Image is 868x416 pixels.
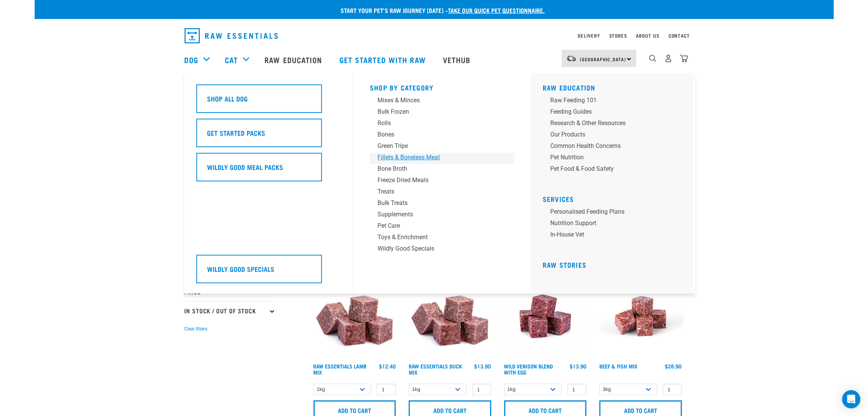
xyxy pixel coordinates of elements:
[543,195,687,201] h5: Services
[475,363,491,369] div: $13.90
[636,34,659,37] a: About Us
[543,130,687,141] a: Our Products
[543,119,687,130] a: Research & Other Resources
[377,130,496,139] div: Bones
[550,107,669,116] div: Feeding Guides
[550,119,669,128] div: Research & Other Resources
[550,96,669,105] div: Raw Feeding 101
[664,54,672,62] img: user.png
[550,153,669,162] div: Pet Nutrition
[370,141,514,153] a: Green Tripe
[377,107,496,116] div: Bulk Frozen
[550,130,669,139] div: Our Products
[543,207,687,219] a: Personalised Feeding Plans
[178,25,690,46] nav: dropdown navigation
[225,54,238,65] a: Cat
[370,176,514,187] a: Freeze Dried Meals
[370,221,514,233] a: Pet Care
[35,44,834,75] nav: dropdown navigation
[543,96,687,107] a: Raw Feeding 101
[448,8,545,12] a: take our quick pet questionnaire.
[543,219,687,230] a: Nutrition Support
[377,176,496,185] div: Freeze Dried Meals
[377,198,496,208] div: Bulk Treats
[196,119,341,153] a: Get Started Packs
[543,107,687,119] a: Feeding Guides
[377,210,496,219] div: Supplements
[377,153,496,162] div: Fillets & Boneless Meat
[377,244,496,253] div: Wildly Good Specials
[377,96,496,105] div: Mixes & Minces
[370,244,514,256] a: Wildly Good Specials
[370,130,514,141] a: Bones
[550,141,669,151] div: Common Health Concerns
[370,198,514,210] a: Bulk Treats
[543,153,687,164] a: Pet Nutrition
[40,6,839,15] p: Start your pet’s raw journey [DATE] –
[185,325,208,332] button: Clear filters
[597,273,684,359] img: Beef Mackerel 1
[543,141,687,153] a: Common Health Concerns
[543,230,687,241] a: In-house vet
[370,187,514,198] a: Treats
[435,44,480,75] a: Vethub
[665,363,682,369] div: $28.90
[472,384,491,395] input: 1
[649,55,656,62] img: home-icon-1@2x.png
[842,390,860,408] div: Open Intercom Messenger
[550,164,669,173] div: Pet Food & Food Safety
[504,365,553,373] a: Wild Venison Blend with Egg
[196,255,341,289] a: Wildly Good Specials
[377,119,496,128] div: Rolls
[377,384,396,395] input: 1
[370,233,514,244] a: Toys & Enrichment
[377,221,496,230] div: Pet Care
[370,164,514,176] a: Bone Broth
[370,107,514,119] a: Bulk Frozen
[332,44,435,75] a: Get started with Raw
[609,34,627,37] a: Stores
[185,28,278,43] img: Raw Essentials Logo
[578,34,600,37] a: Delivery
[370,119,514,130] a: Rolls
[502,273,589,359] img: Venison Egg 1616
[185,54,198,65] a: Dog
[207,128,266,138] h5: Get Started Packs
[599,365,637,367] a: Beef & Fish Mix
[407,273,493,359] img: ?1041 RE Lamb Mix 01
[196,84,341,119] a: Shop All Dog
[669,34,690,37] a: Contact
[207,264,275,274] h5: Wildly Good Specials
[377,164,496,173] div: Bone Broth
[543,263,586,267] a: Raw Stories
[207,162,283,172] h5: Wildly Good Meal Packs
[377,233,496,242] div: Toys & Enrichment
[580,58,626,60] span: [GEOGRAPHIC_DATA]
[663,384,682,395] input: 1
[370,96,514,107] a: Mixes & Minces
[207,94,248,103] h5: Shop All Dog
[314,365,367,373] a: Raw Essentials Lamb Mix
[370,153,514,164] a: Fillets & Boneless Meat
[196,153,341,187] a: Wildly Good Meal Packs
[543,86,596,89] a: Raw Education
[680,54,688,62] img: home-icon@2x.png
[409,365,462,373] a: Raw Essentials Duck Mix
[570,363,586,369] div: $13.90
[379,363,396,369] div: $12.40
[567,384,586,395] input: 1
[257,44,331,75] a: Raw Education
[312,273,398,359] img: ?1041 RE Lamb Mix 01
[566,55,577,62] img: van-moving.png
[370,210,514,221] a: Supplements
[370,84,514,90] h5: Shop By Category
[377,141,496,151] div: Green Tripe
[543,164,687,176] a: Pet Food & Food Safety
[377,187,496,196] div: Treats
[185,301,276,320] p: In Stock / Out Of Stock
